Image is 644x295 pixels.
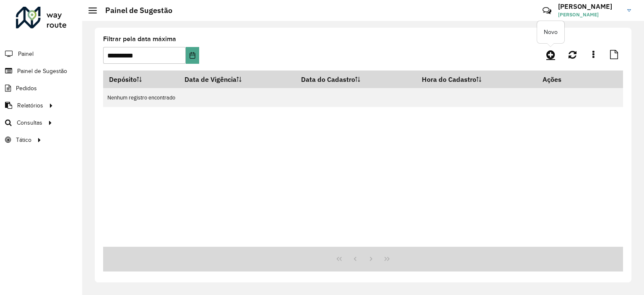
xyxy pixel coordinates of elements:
[97,6,172,15] h2: Painel de Sugestão
[537,21,564,43] div: Novo
[186,47,199,64] button: Choose Date
[296,70,416,88] th: Data do Cadastro
[16,136,31,144] span: Tático
[103,88,623,107] td: Nenhum registro encontrado
[179,70,296,88] th: Data de Vigência
[16,84,37,93] span: Pedidos
[558,3,621,10] h3: [PERSON_NAME]
[416,70,537,88] th: Hora do Cadastro
[103,34,176,44] label: Filtrar pela data máxima
[103,70,179,88] th: Depósito
[17,118,42,127] span: Consultas
[17,101,43,110] span: Relatórios
[538,2,556,20] a: Contato Rápido
[558,11,621,18] span: [PERSON_NAME]
[537,70,587,88] th: Ações
[17,67,67,76] span: Painel de Sugestão
[18,50,34,58] span: Painel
